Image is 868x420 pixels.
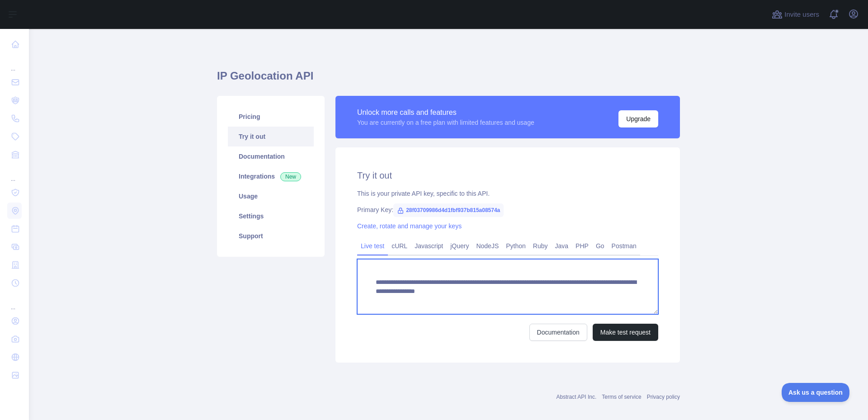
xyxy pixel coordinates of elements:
[7,165,22,183] div: ...
[228,226,314,246] a: Support
[393,203,504,217] span: 28f03709986d4d1fbf937b815a08574a
[357,169,658,182] h2: Try it out
[608,239,640,253] a: Postman
[472,239,502,253] a: NodeJS
[647,394,680,400] a: Privacy policy
[529,324,587,341] a: Documentation
[770,7,821,22] button: Invite users
[228,146,314,166] a: Documentation
[280,172,301,181] span: New
[593,324,658,341] button: Make test request
[228,186,314,206] a: Usage
[7,54,22,72] div: ...
[228,127,314,146] a: Try it out
[447,239,472,253] a: jQuery
[388,239,411,253] a: cURL
[357,118,534,127] div: You are currently on a free plan with limited features and usage
[7,293,22,311] div: ...
[784,9,819,20] span: Invite users
[357,189,658,198] div: This is your private API key, specific to this API.
[618,110,658,127] button: Upgrade
[502,239,529,253] a: Python
[592,239,608,253] a: Go
[357,239,388,253] a: Live test
[552,239,572,253] a: Java
[357,205,658,214] div: Primary Key:
[228,107,314,127] a: Pricing
[557,394,597,400] a: Abstract API Inc.
[217,69,680,90] h1: IP Geolocation API
[602,394,641,400] a: Terms of service
[357,107,534,118] div: Unlock more calls and features
[228,166,314,186] a: Integrations New
[411,239,447,253] a: Javascript
[357,222,462,230] a: Create, rotate and manage your keys
[782,383,850,402] iframe: Toggle Customer Support
[572,239,592,253] a: PHP
[228,206,314,226] a: Settings
[529,239,552,253] a: Ruby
